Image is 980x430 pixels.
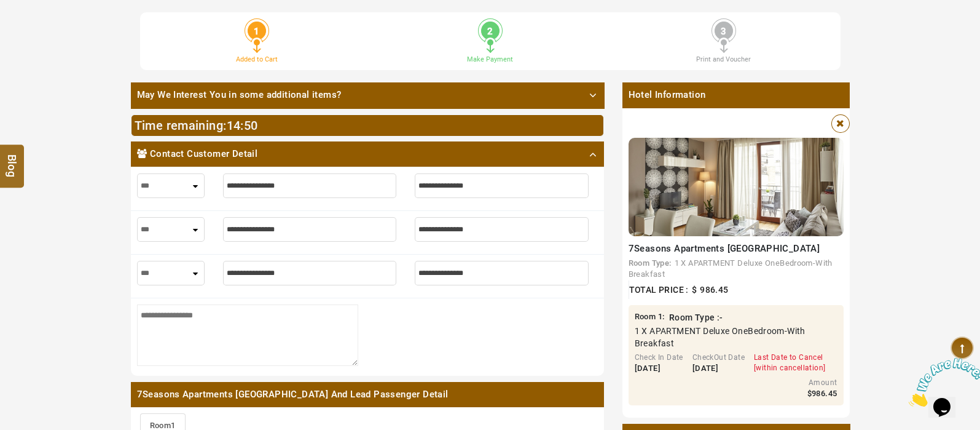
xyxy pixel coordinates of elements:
span: 7Seasons Apartments [GEOGRAPHIC_DATA] [629,243,820,254]
div: [within cancellation] [754,363,825,373]
h3: Added to Cart [149,55,364,63]
span: 2 [481,22,500,40]
span: 1 X APARTMENT Deluxe OneBedroom-With Breakfast [635,325,837,349]
span: Contact Customer Detail [150,148,257,161]
span: 1 [658,312,662,321]
span: : [227,118,258,133]
iframe: chat widget [904,353,980,412]
span: Blog [4,154,20,164]
span: 50 [244,118,258,133]
div: [DATE] [635,363,683,375]
a: May We Interest You in some additional items? [131,82,604,108]
img: c9c4cf57_z.jpg [629,138,844,236]
span: 1 [248,22,266,40]
h3: Make Payment [383,55,598,63]
span: 1 [171,421,175,430]
img: Chat attention grabber [5,5,81,54]
span: Hotel Information [622,82,850,108]
h3: Print and Voucher [616,55,831,63]
span: 7Seasons Apartments [GEOGRAPHIC_DATA] And Lead Passenger Detail [131,382,604,407]
span: 14 [227,118,241,133]
span: : [635,311,665,324]
div: CheckOut Date [692,352,745,363]
div: Check In Date [635,352,683,363]
span: 986.45 [700,285,728,295]
span: $ [807,389,812,398]
div: Last Date to Cancel [754,352,825,363]
span: $ [692,285,697,295]
a: 1 X APARTMENT Deluxe OneBedroom-With Breakfast [629,258,833,279]
span: 3 [715,22,733,40]
div: Amount [776,378,837,388]
b: Room Type :- [669,313,723,322]
span: 986.45 [812,389,837,398]
span: Total Price : [629,285,689,295]
div: [DATE] [692,363,745,375]
span: Time remaining: [135,118,227,133]
b: Room Type: [629,258,672,268]
span: Room [635,312,656,321]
